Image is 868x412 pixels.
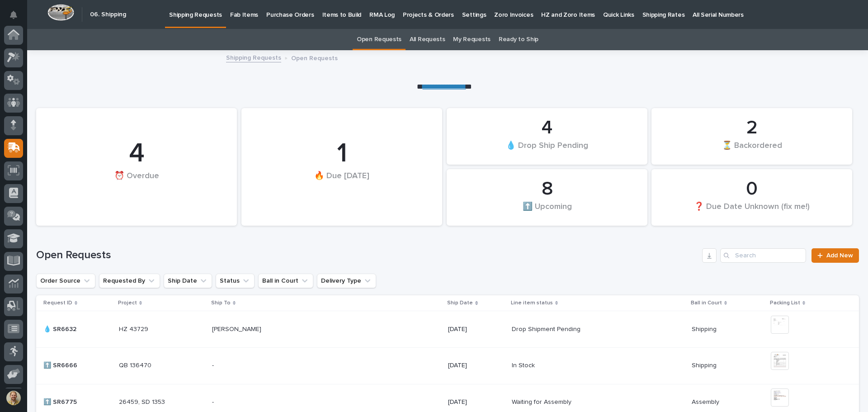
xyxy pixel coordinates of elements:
p: ⬆️ SR6666 [43,360,79,369]
div: 8 [462,178,632,200]
p: Packing List [770,298,800,308]
button: Ship Date [164,274,212,288]
span: Add New [826,252,853,259]
button: Delivery Type [317,274,376,288]
p: [DATE] [448,326,504,333]
a: All Requests [410,29,445,50]
button: users-avatar [4,388,23,407]
img: Workspace Logo [47,4,74,21]
p: ⬆️ SR6775 [43,397,79,406]
a: Shipping Requests [226,52,281,62]
p: Open Requests [291,52,338,62]
tr: ⬆️ SR6666⬆️ SR6666 QB 136470QB 136470 -- [DATE]In StockIn Stock ShippingShipping [36,347,859,384]
tr: 💧 SR6632💧 SR6632 HZ 43729HZ 43729 [PERSON_NAME][PERSON_NAME] [DATE]Drop Shipment PendingDrop Ship... [36,311,859,347]
p: 💧 SR6632 [43,324,78,333]
div: ⏰ Overdue [52,171,222,199]
p: - [212,360,216,369]
p: Shipping [692,360,718,369]
h2: 06. Shipping [90,11,126,19]
p: - [212,397,216,406]
p: Drop Shipment Pending [512,324,582,333]
div: 💧 Drop Ship Pending [462,140,632,159]
button: Order Source [36,274,95,288]
button: Notifications [4,5,23,24]
button: Status [216,274,255,288]
div: Notifications [11,11,23,25]
p: Ball in Court [691,298,722,308]
a: Open Requests [357,29,401,50]
button: Ball in Court [258,274,313,288]
a: My Requests [453,29,491,50]
a: Add New [811,248,859,263]
p: Project [118,298,137,308]
div: 1 [257,137,427,170]
p: Request ID [43,298,72,308]
p: HZ 43729 [119,324,150,333]
p: Waiting for Assembly [512,397,573,406]
p: Ship To [211,298,231,308]
p: Assembly [692,397,721,406]
div: 4 [462,117,632,139]
a: Ready to Ship [499,29,538,50]
div: ⏳ Backordered [667,140,837,159]
p: [PERSON_NAME] [212,324,263,333]
button: Requested By [99,274,160,288]
div: 0 [667,178,837,200]
p: Ship Date [447,298,473,308]
div: 4 [52,137,222,170]
div: ⬆️ Upcoming [462,201,632,220]
h1: Open Requests [36,249,698,262]
p: [DATE] [448,398,504,406]
p: 26459, SD 1353 [119,397,167,406]
p: Shipping [692,324,718,333]
p: QB 136470 [119,360,153,369]
div: ❓ Due Date Unknown (fix me!) [667,201,837,220]
input: Search [720,248,806,263]
p: In Stock [512,360,537,369]
p: Line item status [511,298,553,308]
p: [DATE] [448,362,504,369]
div: 🔥 Due [DATE] [257,171,427,199]
div: 2 [667,117,837,139]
